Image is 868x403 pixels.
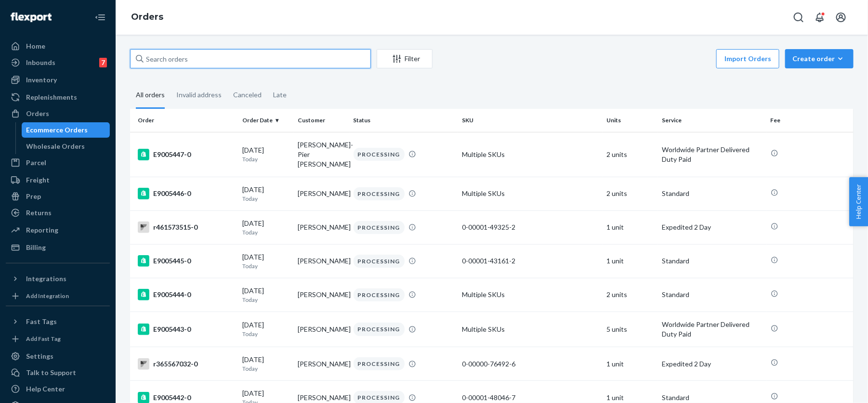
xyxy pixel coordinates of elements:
div: Help Center [26,384,65,394]
div: Inbounds [26,58,55,67]
td: [PERSON_NAME] [294,312,349,347]
button: Integrations [6,271,110,286]
div: [DATE] [242,252,290,270]
div: PROCESSING [354,221,405,234]
button: Create order [785,49,854,68]
p: Worldwide Partner Delivered Duty Paid [662,320,763,339]
th: Status [350,109,458,132]
td: 2 units [603,278,658,312]
div: PROCESSING [354,288,405,301]
a: Reporting [6,222,110,238]
div: PROCESSING [354,187,405,200]
th: Order Date [238,109,294,132]
button: Open Search Box [789,8,808,27]
div: PROCESSING [354,255,405,268]
div: Talk to Support [26,368,76,377]
p: Standard [662,290,763,299]
a: Home [6,39,110,54]
p: Expedited 2 Day [662,222,763,232]
td: [PERSON_NAME] [294,210,349,244]
td: [PERSON_NAME] [294,244,349,278]
div: r365567032-0 [138,358,235,370]
a: Add Integration [6,290,110,302]
th: Order [130,109,238,132]
div: Add Integration [26,292,69,300]
div: Returns [26,208,52,218]
td: [PERSON_NAME] [294,347,349,381]
div: All orders [136,82,165,109]
div: [DATE] [242,320,290,338]
a: Settings [6,349,110,364]
button: Talk to Support [6,365,110,380]
td: [PERSON_NAME]-Pier [PERSON_NAME] [294,132,349,177]
a: Wholesale Orders [22,139,110,154]
p: Today [242,228,290,236]
th: Fee [767,109,854,132]
div: 0-00001-49325-2 [462,222,599,232]
div: Ecommerce Orders [26,125,88,135]
div: [DATE] [242,286,290,304]
div: Freight [26,175,50,185]
div: Parcel [26,158,46,168]
div: Billing [26,243,46,252]
div: E9005443-0 [138,324,235,335]
ol: breadcrumbs [123,3,171,31]
span: Support [20,7,55,15]
div: r461573515-0 [138,221,235,233]
button: Close Navigation [91,8,110,27]
div: Wholesale Orders [26,142,85,151]
th: Units [603,109,658,132]
p: Standard [662,256,763,266]
a: Orders [131,12,163,22]
div: E9005447-0 [138,149,235,160]
p: Today [242,296,290,304]
div: E9005445-0 [138,255,235,267]
td: Multiple SKUs [458,278,603,312]
div: PROCESSING [354,148,405,161]
button: Filter [377,49,433,68]
th: Service [658,109,766,132]
td: 1 unit [603,210,658,244]
div: E9005446-0 [138,188,235,199]
img: Flexport logo [11,13,52,22]
td: 2 units [603,177,658,210]
p: Today [242,195,290,203]
a: Parcel [6,155,110,170]
div: Settings [26,351,53,361]
div: PROCESSING [354,357,405,370]
button: Open account menu [831,8,851,27]
div: Orders [26,109,49,118]
div: Late [273,82,287,107]
a: Add Fast Tag [6,333,110,345]
div: Home [26,41,45,51]
p: Today [242,262,290,270]
div: [DATE] [242,145,290,163]
button: Open notifications [810,8,829,27]
div: [DATE] [242,219,290,236]
div: Reporting [26,225,58,235]
div: Canceled [233,82,262,107]
a: Inbounds7 [6,55,110,70]
div: 0-00001-48046-7 [462,393,599,403]
p: Expedited 2 Day [662,359,763,369]
td: Multiple SKUs [458,132,603,177]
p: Today [242,330,290,338]
p: Worldwide Partner Delivered Duty Paid [662,145,763,164]
a: Replenishments [6,90,110,105]
div: Inventory [26,75,57,85]
div: [DATE] [242,185,290,203]
button: Help Center [849,177,868,226]
th: SKU [458,109,603,132]
a: Help Center [6,381,110,397]
td: 2 units [603,132,658,177]
div: [DATE] [242,355,290,373]
td: [PERSON_NAME] [294,278,349,312]
td: Multiple SKUs [458,312,603,347]
a: Freight [6,172,110,188]
td: Multiple SKUs [458,177,603,210]
a: Ecommerce Orders [22,122,110,138]
td: 1 unit [603,347,658,381]
button: Fast Tags [6,314,110,329]
p: Today [242,364,290,373]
